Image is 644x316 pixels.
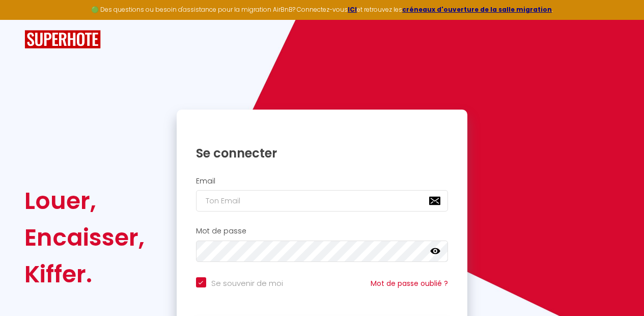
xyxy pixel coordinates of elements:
[24,182,145,219] div: Louer,
[348,5,357,14] a: ICI
[196,145,449,161] h1: Se connecter
[196,190,449,212] input: Ton Email
[371,278,448,288] a: Mot de passe oublié ?
[24,219,145,256] div: Encaisser,
[402,5,552,14] a: créneaux d'ouverture de la salle migration
[196,227,449,235] h2: Mot de passe
[196,177,449,186] h2: Email
[24,256,145,293] div: Kiffer.
[24,30,101,49] img: SuperHote logo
